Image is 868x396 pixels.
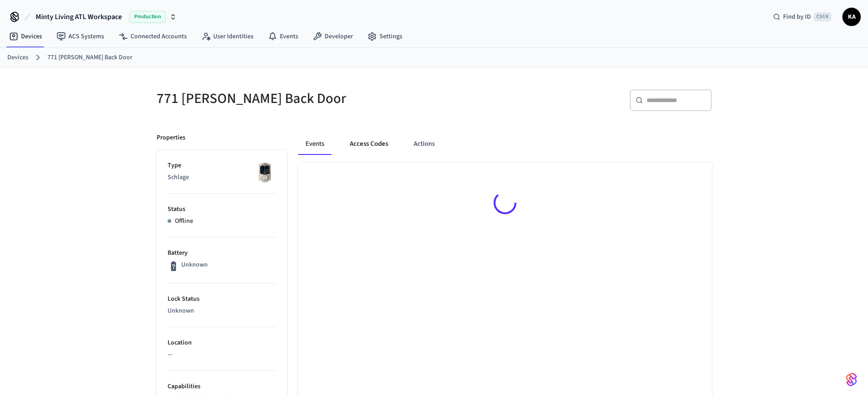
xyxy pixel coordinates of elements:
[49,28,111,45] a: ACS Systems
[175,216,193,226] p: Offline
[194,28,261,45] a: User Identities
[766,9,839,25] div: Find by IDCtrl K
[2,28,49,45] a: Devices
[261,28,305,45] a: Events
[7,53,28,62] a: Devices
[36,11,122,22] span: Minty Living ATL Workspace
[168,382,276,391] p: Capabilities
[843,9,860,25] span: KA
[181,260,208,270] p: Unknown
[406,133,442,155] button: Actions
[814,12,831,21] span: Ctrl K
[168,338,276,348] p: Location
[168,248,276,258] p: Battery
[842,8,861,26] button: KA
[783,12,811,21] span: Find by ID
[305,28,360,45] a: Developer
[47,53,132,62] a: 771 [PERSON_NAME] Back Door
[360,28,410,45] a: Settings
[168,173,276,182] p: Schlage
[168,205,276,214] p: Status
[298,133,331,155] button: Events
[168,294,276,304] p: Lock Status
[129,11,166,23] span: Production
[157,133,185,143] p: Properties
[846,372,857,387] img: SeamLogoGradient.69752ec5.svg
[168,161,276,170] p: Type
[168,306,276,316] p: Unknown
[298,133,712,155] div: ant example
[253,161,276,184] img: Schlage Sense Smart Deadbolt with Camelot Trim, Front
[111,28,194,45] a: Connected Accounts
[157,89,429,108] h5: 771 [PERSON_NAME] Back Door
[342,133,395,155] button: Access Codes
[168,350,276,360] p: —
